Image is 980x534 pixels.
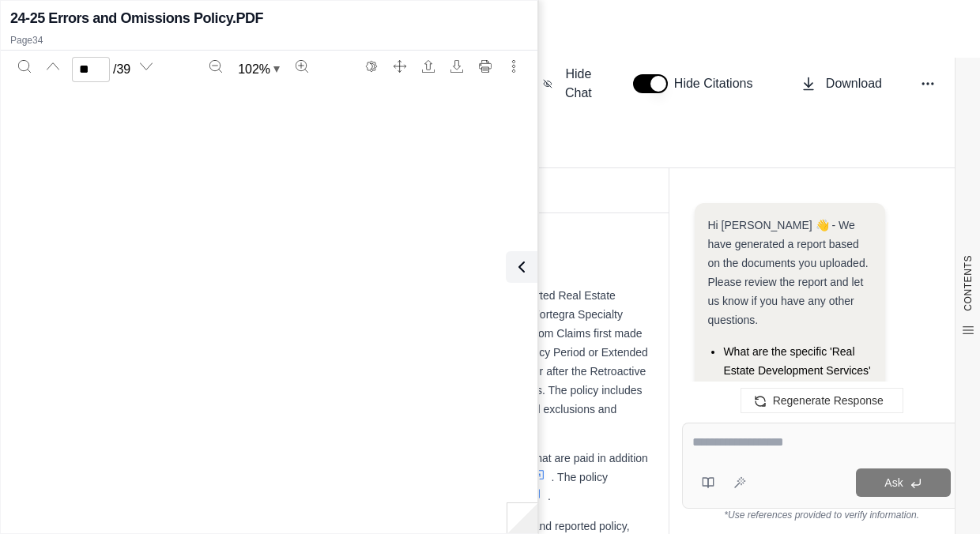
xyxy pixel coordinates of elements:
[359,54,384,79] button: Switch to the dark theme
[444,54,469,79] button: Download
[10,34,528,47] p: Page 34
[232,57,286,82] button: Zoom document
[40,54,66,79] button: Previous page
[723,345,870,453] span: What are the specific 'Real Estate Development Services' covered under this policy, including any...
[238,60,270,79] span: 102 %
[826,74,882,93] span: Download
[501,54,526,79] button: More actions
[962,255,974,311] span: CONTENTS
[674,74,763,93] span: Hide Citations
[113,60,130,79] span: / 39
[707,219,868,326] span: Hi [PERSON_NAME] 👋 - We have generated a report based on the documents you uploaded. Please revie...
[682,509,961,521] div: *Use references provided to verify information.
[773,394,884,407] span: Regenerate Response
[548,490,551,502] span: .
[741,388,903,413] button: Regenerate Response
[72,57,110,82] input: Enter a page number
[416,54,441,79] button: Open file
[10,7,263,29] h2: 24-25 Errors and Omissions Policy.PDF
[884,476,903,489] span: Ask
[12,54,37,79] button: Search
[134,54,159,79] button: Next page
[387,54,413,79] button: Full screen
[794,68,888,100] button: Download
[289,54,315,79] button: Zoom in
[562,65,595,103] span: Hide Chat
[203,54,228,79] button: Zoom out
[473,54,498,79] button: Print
[537,58,601,109] button: Hide Chat
[856,468,951,497] button: Ask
